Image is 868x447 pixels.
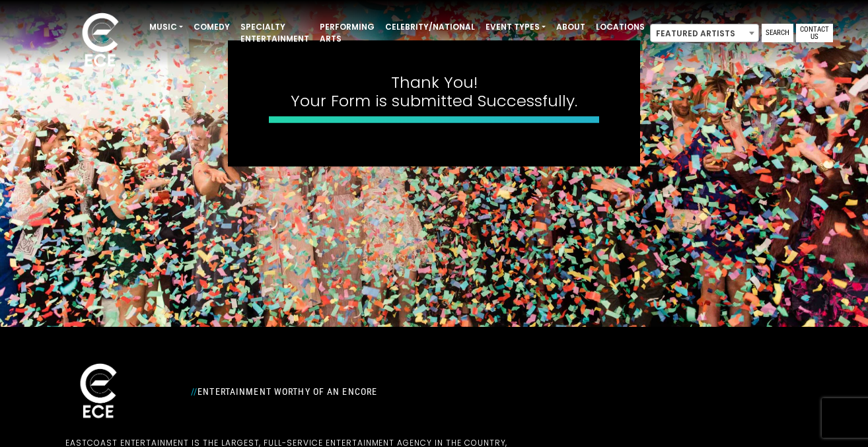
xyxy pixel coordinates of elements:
span: // [191,386,198,397]
a: Search [762,24,793,42]
a: Event Types [480,16,551,38]
a: Locations [591,16,650,38]
img: ece_new_logo_whitev2-1.png [67,9,133,73]
span: Featured Artists [650,24,759,42]
a: Celebrity/National [380,16,480,38]
a: Music [144,16,188,38]
a: Contact Us [796,24,833,42]
a: About [551,16,591,38]
h4: Thank You! Your Form is submitted Successfully. [269,73,599,112]
img: ece_new_logo_whitev2-1.png [65,360,131,424]
div: Entertainment Worthy of an Encore [183,381,560,402]
span: Featured Artists [651,24,758,43]
a: Specialty Entertainment [235,16,314,50]
a: Comedy [188,16,235,38]
a: Performing Arts [314,16,380,50]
